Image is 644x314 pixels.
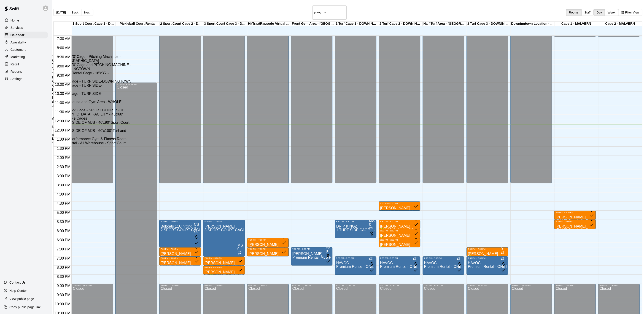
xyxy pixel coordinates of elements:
[54,101,72,105] span: 11:00 AM
[161,265,300,268] span: ⚾️MJB Baseball - Private Lesson - 30 Minute - [GEOGRAPHIC_DATA] LOCATION⚾️
[56,55,72,59] span: 8:30 AM
[380,237,517,241] span: 🥎MJB Softball - Private Lesson - 30 Minute - [GEOGRAPHIC_DATA] LOCATION🥎
[336,220,375,223] div: 5:30 PM – 6:30 PM
[54,302,71,306] span: 10:00 PM
[11,55,25,59] p: Marketing
[54,83,72,86] span: 10:00 AM
[56,156,72,160] span: 2:00 PM
[468,248,507,250] div: 7:00 PM – 7:30 PM
[380,210,517,214] span: 🥎MJB Softball - Private Lesson - 30 Minute - [GEOGRAPHIC_DATA] LOCATION🥎
[424,257,463,259] div: 7:30 PM – 8:30 PM
[326,255,331,264] span: All customers have paid
[56,229,72,233] span: 6:00 PM
[194,223,199,226] div: Cory Sawka (1)
[11,47,26,52] p: Customers
[379,229,420,238] div: 6:00 PM – 6:30 PM: Abby Halstead
[203,266,245,275] div: 8:00 PM – 8:30 PM: Bill Mullen
[555,284,594,287] div: 9:00 PM – 11:59 PM
[194,255,199,264] span: All customers have paid
[56,137,72,141] span: 1:00 PM
[11,77,22,81] p: Settings
[335,22,379,26] div: 1 Turf Cage 1 - DOWNINGTOWN
[589,209,594,218] span: All customers have paid
[292,248,331,250] div: 7:00 PM – 8:00 PM
[554,22,598,26] div: Cage 1 - MALVERN
[194,223,199,226] span: CS
[424,265,574,268] span: Premium Rental - ONE FULL SIDE OF MJB - 60'x100' Turf and Three 55' Retractable Cages
[380,257,419,259] div: 7:30 PM – 8:30 PM
[56,247,72,251] span: 7:00 PM
[369,257,373,261] span: Recurring event
[205,265,360,268] span: ⚾️🥎 🔒MJB MEMBERS - Private Lesson - 30 Minute - MEMBERSHIP CREDIT ONLY🔒⚾️🥎
[248,239,287,241] div: 6:30 PM – 7:00 PM
[56,183,72,187] span: 3:30 PM
[247,247,289,256] div: 7:00 PM – 7:30 PM: Rajveer Dasaur
[369,263,375,274] span: All customers have paid
[247,22,291,26] div: HitTrax/Rapsodo Virtual Reality Rental Cage - 16'x35'
[24,112,132,121] li: Premium Rental - [GEOGRAPHIC_DATA] FACILITY - 40'x60' Active Area Two 55' Retractable Cages
[581,9,593,16] button: Staff
[205,266,243,268] div: 8:00 PM – 8:30 PM
[247,238,289,247] div: 6:30 PM – 7:00 PM: Tommy Lemon
[56,174,72,178] span: 3:00 PM
[54,110,72,114] span: 11:30 AM
[335,256,376,275] div: 7:30 PM – 8:30 PM: HAVOC
[9,280,26,285] p: Contact Us
[56,147,72,150] span: 1:30 PM
[468,284,507,287] div: 9:00 PM – 11:59 PM
[336,257,375,259] div: 7:30 PM – 8:30 PM
[69,9,81,16] button: Back
[24,108,132,112] li: 1 SPORT COURT CAGE 1 - 55' Cage - SPORT COURT SIDE
[413,257,417,261] span: Recurring event
[326,249,328,253] span: 0
[369,219,375,226] span: Michelle Sawka (Owner / Operator Account)
[369,219,375,223] div: Michelle Sawka (Owner / Operator Account)
[369,231,375,236] svg: No customers have paid
[237,247,240,251] span: 0
[56,284,72,288] span: 9:00 PM
[414,200,418,209] span: All customers have paid
[194,231,198,234] span: Recurring event
[205,284,243,287] div: 9:00 PM – 11:59 PM
[237,251,241,255] span: Recurring event
[11,18,19,23] p: Home
[203,22,247,26] div: 3 Sport Court Cage 3 - DOWNINGTOWN
[248,246,388,250] span: ⚾️MJB Baseball - Private Lesson - 30 Minute - [GEOGRAPHIC_DATA] LOCATION⚾️
[326,246,331,250] span: AP
[237,243,243,247] span: MS
[56,64,72,68] span: 9:00 AM
[379,256,420,275] div: 7:30 PM – 8:30 PM: HAVOC
[248,284,287,287] div: 9:00 PM – 11:59 PM
[292,284,331,287] div: 9:00 PM – 11:59 PM
[605,9,618,16] button: Week
[238,255,243,264] span: All customers have paid
[379,22,423,26] div: 2 Turf Cage 2 - DOWNINGTOWN
[24,63,132,71] li: 3 SPORT COURT CAGE 3 - 70' Cage and PITCHING MACHINE - SPORT COURT SIDE-DOWNINGTOWN
[72,22,116,26] div: 1 Sport Court Cage 1 - DOWNINGTOWN
[457,257,461,261] span: Recurring event
[413,263,418,274] span: All customers have paid
[161,255,300,259] span: ⚾️MJB Baseball - Private Lesson - 30 Minute - [GEOGRAPHIC_DATA] LOCATION⚾️
[194,236,199,246] span: All customers have paid
[194,223,199,230] span: Cory Sawka (1)
[238,264,243,273] span: All customers have paid
[11,33,24,37] p: Calendar
[598,22,642,26] div: Cage 2 - MALVERN
[414,218,418,228] span: All customers have paid
[11,62,19,67] p: Retail
[466,247,508,256] div: 7:00 PM – 7:30 PM: mikayla lesson
[423,22,466,26] div: Half Turf Area - [GEOGRAPHIC_DATA]
[618,9,642,16] button: Filter View
[555,220,594,223] div: 5:30 PM – 6:00 PM
[423,256,464,275] div: 7:30 PM – 8:30 PM: HAVOC
[203,220,245,256] div: 5:30 PM – 7:30 PM: Michelle Lessons
[424,284,463,287] div: 9:00 PM – 11:59 PM
[159,256,201,266] div: 7:30 PM – 8:00 PM: Larry Focht
[56,275,72,279] span: 8:30 PM
[11,25,23,30] p: Services
[380,228,517,232] span: 🥎MJB Softball - Private Lesson - 30 Minute - [GEOGRAPHIC_DATA] LOCATION🥎
[159,220,201,247] div: 5:30 PM – 7:00 PM: Bobcats 11U hitting
[380,246,517,250] span: 🥎MJB Softball - Private Lesson - 30 Minute - [GEOGRAPHIC_DATA] LOCATION🥎
[414,236,418,246] span: All customers have paid
[336,284,375,287] div: 9:00 PM – 11:59 PM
